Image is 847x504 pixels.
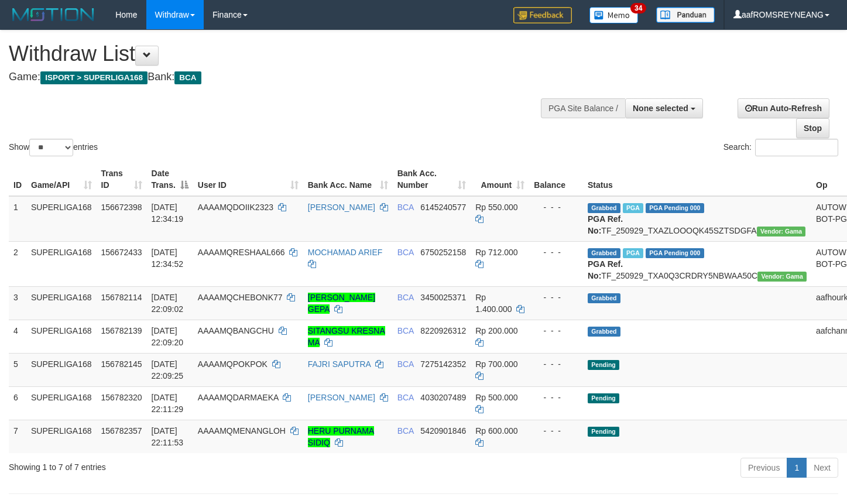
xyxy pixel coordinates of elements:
[26,320,97,353] td: SUPERLIGA168
[9,457,344,473] div: Showing 1 to 7 of 7 entries
[152,326,184,347] span: [DATE] 22:09:20
[806,458,838,478] a: Next
[9,163,26,196] th: ID
[26,196,97,242] td: SUPERLIGA168
[534,392,578,403] div: - - -
[101,426,142,436] span: 156782357
[656,7,715,23] img: panduan.png
[198,203,273,212] span: AAAAMQDOIIK2323
[588,293,620,303] span: Grabbed
[588,214,623,235] b: PGA Ref. No:
[529,163,583,196] th: Balance
[534,425,578,437] div: - - -
[29,139,73,156] select: Showentries
[646,203,704,213] span: PGA Pending
[198,393,279,402] span: AAAAMQDARMAEKA
[534,201,578,213] div: - - -
[420,359,466,369] span: Copy 7275142352 to clipboard
[198,359,268,369] span: AAAAMQPOKPOK
[9,42,553,66] h1: Withdraw List
[738,98,829,118] a: Run Auto-Refresh
[420,393,466,402] span: Copy 4030207489 to clipboard
[755,139,838,156] input: Search:
[40,71,148,84] span: ISPORT > SUPERLIGA168
[583,196,811,242] td: TF_250929_TXAZLOOOQK45SZTSDGFA
[646,248,704,258] span: PGA Pending
[101,393,142,402] span: 156782320
[101,293,142,302] span: 156782114
[26,286,97,320] td: SUPERLIGA168
[198,426,286,436] span: AAAAMQMENANGLOH
[198,293,283,302] span: AAAAMQCHEBONK77
[475,359,517,369] span: Rp 700.000
[9,353,26,386] td: 5
[397,326,414,335] span: BCA
[534,292,578,303] div: - - -
[787,458,807,478] a: 1
[397,393,414,402] span: BCA
[475,426,517,436] span: Rp 600.000
[308,203,375,212] a: [PERSON_NAME]
[26,163,97,196] th: Game/API: activate to sort column ascending
[583,241,811,286] td: TF_250929_TXA0Q3CRDRY5NBWAA50C
[475,248,517,257] span: Rp 712.000
[26,241,97,286] td: SUPERLIGA168
[97,163,147,196] th: Trans ID: activate to sort column ascending
[198,248,285,257] span: AAAAMQRESHAAL666
[630,3,646,13] span: 34
[475,393,517,402] span: Rp 500.000
[101,326,142,335] span: 156782139
[198,326,274,335] span: AAAAMQBANGCHU
[308,359,371,369] a: FAJRI SAPUTRA
[588,259,623,280] b: PGA Ref. No:
[397,426,414,436] span: BCA
[26,386,97,420] td: SUPERLIGA168
[588,393,619,403] span: Pending
[420,426,466,436] span: Copy 5420901846 to clipboard
[397,248,414,257] span: BCA
[152,359,184,380] span: [DATE] 22:09:25
[397,293,414,302] span: BCA
[393,163,471,196] th: Bank Acc. Number: activate to sort column ascending
[9,386,26,420] td: 6
[9,139,98,156] label: Show entries
[420,326,466,335] span: Copy 8220926312 to clipboard
[588,427,619,437] span: Pending
[420,248,466,257] span: Copy 6750252158 to clipboard
[534,246,578,258] div: - - -
[193,163,303,196] th: User ID: activate to sort column ascending
[534,358,578,370] div: - - -
[9,286,26,320] td: 3
[101,203,142,212] span: 156672398
[308,426,375,447] a: HERU PURNAMA SIDIQ
[303,163,393,196] th: Bank Acc. Name: activate to sort column ascending
[9,6,98,23] img: MOTION_logo.png
[588,360,619,370] span: Pending
[740,458,787,478] a: Previous
[588,327,620,337] span: Grabbed
[26,420,97,453] td: SUPERLIGA168
[534,325,578,337] div: - - -
[152,393,184,414] span: [DATE] 22:11:29
[152,293,184,314] span: [DATE] 22:09:02
[174,71,201,84] span: BCA
[147,163,193,196] th: Date Trans.: activate to sort column descending
[420,203,466,212] span: Copy 6145240577 to clipboard
[757,227,806,236] span: Vendor URL: https://trx31.1velocity.biz
[623,248,643,258] span: Marked by aafsoycanthlai
[589,7,639,23] img: Button%20Memo.svg
[397,203,414,212] span: BCA
[757,272,807,282] span: Vendor URL: https://trx31.1velocity.biz
[101,359,142,369] span: 156782145
[9,320,26,353] td: 4
[625,98,703,118] button: None selected
[583,163,811,196] th: Status
[308,248,383,257] a: MOCHAMAD ARIEF
[308,293,375,314] a: [PERSON_NAME] GEPA
[308,393,375,402] a: [PERSON_NAME]
[723,139,838,156] label: Search:
[796,118,829,138] a: Stop
[152,426,184,447] span: [DATE] 22:11:53
[541,98,625,118] div: PGA Site Balance /
[152,248,184,269] span: [DATE] 12:34:52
